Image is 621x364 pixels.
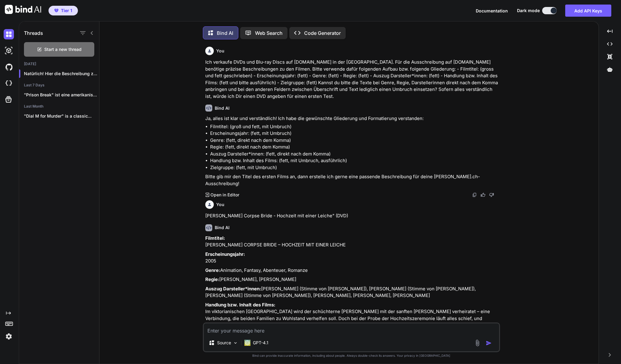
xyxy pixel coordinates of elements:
img: dislike [489,192,494,197]
strong: Regie: [205,276,219,282]
button: Documentation [476,8,508,14]
li: Erscheinungsjahr: (fett, mit Umbruch) [210,130,499,137]
button: Add API Keys [565,5,611,17]
img: Pick Models [233,340,238,346]
span: Documentation [476,8,508,13]
img: Bind AI [5,5,41,14]
h1: Threads [24,29,43,37]
img: GPT-4.1 [244,340,250,346]
p: 2005 [205,251,499,265]
p: [PERSON_NAME] Corpse Bride - Hochzeit mit einer Leiche" (DVD) [205,212,499,219]
p: "Prison Break" ist eine amerikanische Fernsehserie, die... [24,92,99,98]
img: icon [486,340,492,346]
h2: Last Month [19,104,99,109]
button: premiumTier 1 [49,6,78,15]
p: Web Search [255,29,283,37]
strong: Handlung bzw. Inhalt des Films: [205,302,275,308]
strong: Auszug Darsteller*innen: [205,286,261,292]
h6: You [216,48,224,54]
p: [PERSON_NAME] (Stimme von [PERSON_NAME]), [PERSON_NAME] (Stimme von [PERSON_NAME]), [PERSON_NAME]... [205,286,499,299]
p: Open in Editor [210,192,239,198]
img: darkChat [4,29,14,39]
img: like [481,192,485,197]
li: Zielgruppe: (fett, mit Umbruch) [210,164,499,171]
img: githubDark [4,62,14,72]
p: Code Generator [304,29,341,37]
p: GPT-4.1 [253,340,268,346]
img: settings [4,331,14,342]
h2: Last 7 Days [19,83,99,88]
p: [PERSON_NAME], [PERSON_NAME] [205,276,499,283]
h6: You [216,202,224,208]
p: "Dial M for Murder" is a classic... [24,113,99,119]
span: Tier 1 [61,8,72,14]
p: Animation, Fantasy, Abenteuer, Romanze [205,267,499,274]
p: Ja, alles ist klar und verständlich! Ich habe die gewünschte Gliederung und Formatierung verstanden: [205,115,499,122]
li: Handlung bzw. Inhalt des Films: (fett, mit Umbruch, ausführlich) [210,157,499,164]
p: Ich verkaufe DVDs und Blu-ray Discs auf [DOMAIN_NAME] in der [GEOGRAPHIC_DATA]. Für die Ausschrei... [205,59,499,100]
p: Bitte gib mir den Titel des ersten Films an, dann erstelle ich gerne eine passende Beschreibung f... [205,173,499,187]
li: Filmtitel: (groß und fett, mit Umbruch) [210,123,499,130]
p: Source [217,340,231,346]
span: Start a new thread [44,46,82,52]
img: premium [54,9,59,12]
strong: Genre: [205,267,220,273]
li: Auszug Darsteller*innen: (fett, direkt nach dem Komma) [210,151,499,158]
span: Dark mode [517,8,540,14]
p: Bind can provide inaccurate information, including about people. Always double-check its answers.... [203,353,500,358]
p: Natürlich! Hier die Beschreibung zu **Gi... [24,71,99,77]
h2: [DATE] [19,62,99,66]
li: Genre: (fett, direkt nach dem Komma) [210,137,499,144]
strong: Filmtitel: [205,235,225,241]
img: copy [472,192,477,197]
img: attachment [474,339,481,346]
p: Im viktorianischen [GEOGRAPHIC_DATA] wird der schüchterne [PERSON_NAME] mit der sanften [PERSON_N... [205,302,499,363]
p: [PERSON_NAME] CORPSE BRIDE – HOCHZEIT MIT EINER LEICHE [205,235,499,249]
img: cloudideIcon [4,78,14,88]
img: darkAi-studio [4,45,14,56]
li: Regie: (fett, direkt nach dem Komma) [210,144,499,151]
h6: Bind AI [215,225,230,231]
p: Bind AI [217,29,233,37]
h6: Bind AI [215,105,230,111]
strong: Erscheinungsjahr: [205,251,245,257]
